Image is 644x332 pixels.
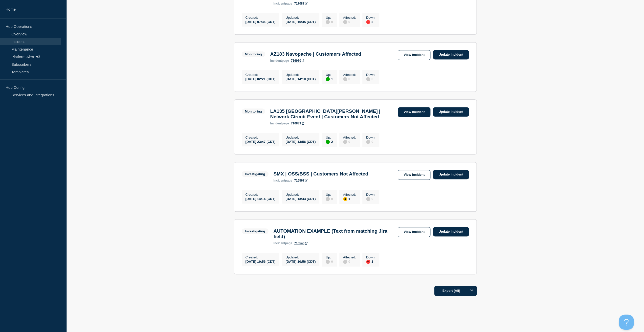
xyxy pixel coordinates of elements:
h3: SMX | OSS/BSS | Customers Not Affected [274,171,368,177]
div: disabled [326,260,330,264]
div: 0 [366,77,376,81]
span: incident [274,241,285,245]
a: 716540 [294,241,307,245]
p: Down : [366,73,376,77]
p: Down : [366,255,376,259]
div: disabled [326,197,330,201]
div: 0 [343,19,356,24]
p: Affected : [343,255,356,259]
div: up [326,77,330,81]
p: Affected : [343,16,356,19]
p: Created : [245,73,276,77]
p: Updated : [285,193,316,196]
div: 0 [326,19,333,24]
a: Update incident [433,227,469,236]
div: 1 [366,259,376,264]
h3: AUTOMATION EXAMPLE (Text from matching Jira field) [274,228,395,239]
div: disabled [326,20,330,24]
p: Down : [366,136,376,139]
div: down [366,260,370,264]
button: Export (All) [434,286,477,296]
span: Investigating [242,228,268,234]
p: Updated : [285,255,316,259]
p: page [274,2,292,5]
p: Up : [326,16,333,19]
div: 0 [343,139,356,144]
a: View incident [398,50,430,60]
a: View incident [398,227,430,237]
div: [DATE] 07:36 (CDT) [245,19,276,24]
h3: AZ183 Navopache | Customers Affected [270,51,361,57]
p: Up : [326,255,333,259]
p: Affected : [343,136,356,139]
p: page [270,59,289,62]
div: [DATE] 13:56 (CDT) [285,139,316,144]
p: Down : [366,16,376,19]
p: page [274,179,292,182]
span: incident [270,122,282,125]
div: down [366,20,370,24]
div: disabled [343,260,347,264]
div: [DATE] 10:56 (CDT) [245,259,276,263]
span: incident [274,179,285,182]
a: 717087 [294,2,307,5]
p: Down : [366,193,376,196]
p: page [270,122,289,125]
div: [DATE] 02:21 (CDT) [245,77,276,81]
div: up [326,140,330,144]
p: Created : [245,193,276,196]
div: 0 [366,139,376,144]
div: 0 [326,196,333,201]
span: Monitoring [242,51,265,57]
div: 0 [343,77,356,81]
div: 1 [343,196,356,201]
div: affected [343,197,347,201]
div: [DATE] 15:45 (CDT) [285,19,316,24]
div: disabled [343,77,347,81]
div: 0 [366,196,376,201]
div: disabled [343,20,347,24]
p: Up : [326,136,333,139]
p: Created : [245,255,276,259]
p: Affected : [343,73,356,77]
a: Update incident [433,107,469,117]
p: Created : [245,136,276,139]
div: 1 [326,77,333,81]
div: 2 [326,139,333,144]
span: Investigating [242,171,268,177]
span: incident [270,59,282,62]
h3: LA135 [GEOGRAPHIC_DATA][PERSON_NAME] | Network Circuit Event | Customers Not Affected [270,108,395,120]
p: Created : [245,16,276,19]
p: Updated : [285,16,316,19]
div: disabled [366,77,370,81]
span: incident [274,2,285,5]
div: [DATE] 10:56 (CDT) [285,259,316,263]
p: Updated : [285,136,316,139]
div: 0 [343,259,356,264]
div: disabled [343,140,347,144]
div: 0 [326,259,333,264]
button: Options [467,286,477,296]
div: [DATE] 23:47 (CDT) [245,139,276,144]
div: [DATE] 14:14 (CDT) [245,196,276,201]
a: Update incident [433,170,469,179]
a: 716980 [291,59,304,62]
a: View incident [398,170,430,180]
a: 716883 [291,122,304,125]
span: Monitoring [242,108,265,114]
p: page [274,241,292,245]
div: 2 [366,19,376,24]
p: Affected : [343,193,356,196]
p: Up : [326,193,333,196]
div: disabled [366,140,370,144]
iframe: Help Scout Beacon - Open [619,315,634,330]
a: Update incident [433,50,469,59]
div: [DATE] 13:43 (CDT) [285,196,316,201]
div: disabled [366,197,370,201]
p: Up : [326,73,333,77]
a: View incident [398,107,430,117]
a: 716567 [294,179,307,182]
div: [DATE] 14:10 (CDT) [285,77,316,81]
p: Updated : [285,73,316,77]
